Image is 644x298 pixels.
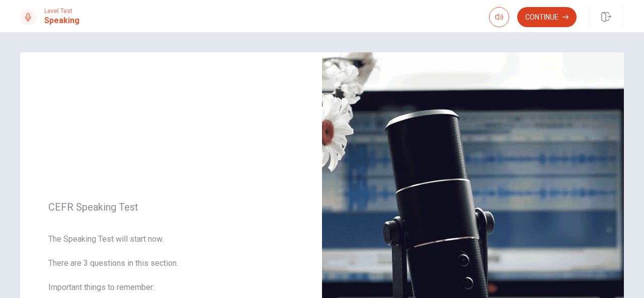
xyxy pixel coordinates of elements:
button: Continue [517,7,577,27]
span: CEFR Speaking Test [48,201,294,213]
span: Level Test [44,8,79,15]
h1: Speaking [44,15,79,27]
